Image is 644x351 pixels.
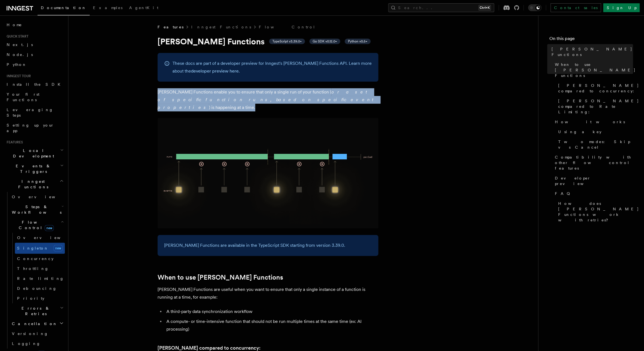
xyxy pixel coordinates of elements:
[17,246,49,250] span: Singleton
[4,40,65,50] a: Next.js
[556,137,633,152] a: Two modes: Skip vs Cancel
[7,42,33,47] span: Next.js
[158,36,378,46] h1: [PERSON_NAME] Functions
[10,306,60,317] span: Errors & Retries
[17,296,44,301] span: Priority
[126,2,162,15] a: AgentKit
[556,127,633,137] a: Using a key
[7,92,39,102] span: Your first Functions
[259,24,315,30] a: Flow Control
[348,39,367,44] span: Python v0.5+
[549,44,633,60] a: [PERSON_NAME] Functions
[15,264,65,274] a: Throttling
[549,35,633,44] h4: On this page
[4,163,60,174] span: Events & Triggers
[4,161,65,176] button: Events & Triggers
[4,120,65,136] a: Setting up your app
[556,81,633,96] a: [PERSON_NAME] compared to concurrency:
[7,123,54,133] span: Setting up your app
[4,105,65,120] a: Leveraging Steps
[158,88,378,111] p: [PERSON_NAME] Functions enable you to ensure that only a single run of your function ( ) is happe...
[550,3,601,12] a: Contact sales
[10,204,62,215] span: Steps & Workflows
[158,118,378,228] img: Singleton Functions only process one run at a time.
[12,195,69,199] span: Overview
[10,192,65,202] a: Overview
[7,62,27,67] span: Python
[10,233,65,303] div: Flow Controlnew
[553,152,633,173] a: Compatibility with other flow control features
[555,62,636,78] span: When to use [PERSON_NAME] Functions
[7,82,64,87] span: Install the SDK
[4,60,65,69] a: Python
[93,6,123,10] span: Examples
[54,245,63,251] span: new
[7,52,33,57] span: Node.js
[15,293,65,303] a: Priority
[4,179,60,190] span: Inngest Functions
[388,3,494,12] button: Search...Ctrl+K
[158,24,183,30] span: Features
[4,140,23,144] span: Features
[4,34,28,39] span: Quick start
[15,274,65,283] a: Rate limiting
[17,235,74,240] span: Overview
[4,79,65,89] a: Install the SDK
[4,176,65,192] button: Inngest Functions
[10,329,65,339] a: Versioning
[17,256,54,261] span: Concurrency
[164,242,372,249] p: [PERSON_NAME] Functions are available in the TypeScript SDK starting from version 3.39.0.
[558,98,639,115] span: [PERSON_NAME] compared to Rate Limiting:
[4,20,65,30] a: Home
[555,191,573,196] span: FAQ
[4,50,65,60] a: Node.js
[558,83,639,94] span: [PERSON_NAME] compared to concurrency:
[10,321,57,326] span: Cancellation
[129,6,158,10] span: AgentKit
[191,68,239,74] a: developer preview here
[558,201,639,223] span: How does [PERSON_NAME] Functions work with retries?
[272,39,302,44] span: TypeScript v3.39.0+
[10,219,61,231] span: Flow Control
[158,89,376,110] em: or a set of specific function runs, based on specific event properties
[158,286,378,301] p: [PERSON_NAME] Functions are useful when you want to ensure that only a single instance of a funct...
[15,233,65,243] a: Overview
[603,3,640,12] a: Sign Up
[4,74,31,78] span: Inngest tour
[478,5,491,10] kbd: Ctrl+K
[172,60,372,75] p: These docs are part of a developer preview for Inngest's [PERSON_NAME] Functions API. Learn more ...
[10,202,65,217] button: Steps & Workflows
[553,60,633,81] a: When to use [PERSON_NAME] Functions
[556,199,633,225] a: How does [PERSON_NAME] Functions work with retries?
[558,139,633,150] span: Two modes: Skip vs Cancel
[45,225,54,231] span: new
[38,2,90,15] a: Documentation
[7,108,53,117] span: Leveraging Steps
[17,276,64,281] span: Rate limiting
[191,24,251,30] a: Inngest Functions
[528,4,541,11] button: Toggle dark mode
[4,89,65,105] a: Your first Functions
[165,308,378,315] li: A third-party data synchronization workflow
[4,192,65,349] div: Inngest Functions
[10,339,65,349] a: Logging
[158,274,283,281] a: When to use [PERSON_NAME] Functions
[10,303,65,319] button: Errors & Retries
[10,217,65,233] button: Flow Controlnew
[15,283,65,293] a: Debouncing
[12,331,48,336] span: Versioning
[15,243,65,254] a: Singletonnew
[553,189,633,199] a: FAQ
[552,46,633,57] span: [PERSON_NAME] Functions
[553,117,633,127] a: How it works
[313,39,337,44] span: Go SDK v0.12.0+
[555,154,633,171] span: Compatibility with other flow control features
[17,266,49,271] span: Throttling
[17,286,57,291] span: Debouncing
[556,96,633,117] a: [PERSON_NAME] compared to Rate Limiting:
[555,119,625,125] span: How it works
[15,254,65,264] a: Concurrency
[553,173,633,189] a: Developer preview
[4,146,65,161] button: Local Development
[12,341,41,346] span: Logging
